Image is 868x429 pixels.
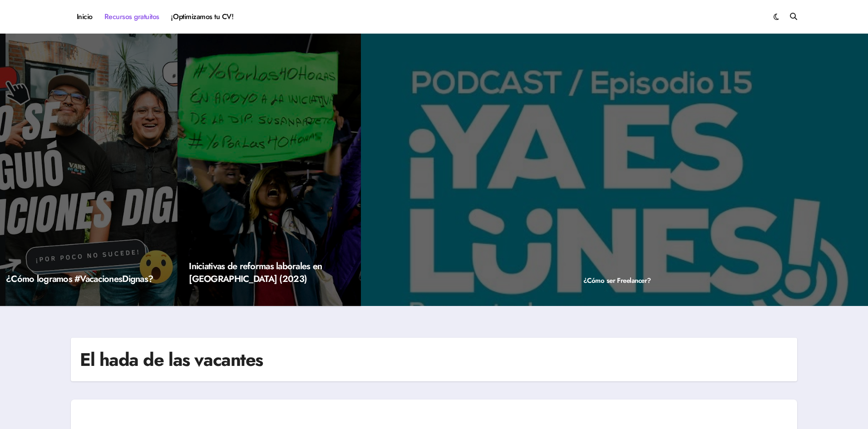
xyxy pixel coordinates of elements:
a: Inicio [71,5,99,29]
a: ¿Cómo logramos #VacacionesDignas? [6,272,153,286]
a: ¿Cómo ser Freelancer? [583,276,651,286]
a: Recursos gratuitos [99,5,165,29]
a: Iniciativas de reformas laborales en [GEOGRAPHIC_DATA] (2023) [189,260,322,286]
h1: El hada de las vacantes [80,347,263,372]
a: ¡Optimizamos tu CV! [165,5,239,29]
